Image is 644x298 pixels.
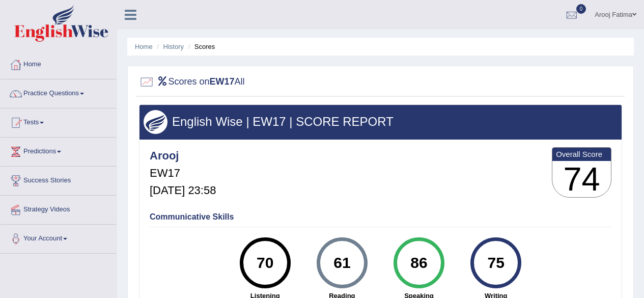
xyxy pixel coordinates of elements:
[1,167,117,192] a: Success Stories
[150,167,216,179] h5: EW17
[478,241,515,284] div: 75
[1,138,117,163] a: Predictions
[186,42,215,51] li: Scores
[163,43,184,50] a: History
[139,74,245,90] h2: Scores on All
[552,161,611,198] h3: 74
[150,184,216,197] h5: [DATE] 23:58
[246,241,284,284] div: 70
[144,110,167,134] img: wings.png
[1,50,117,76] a: Home
[210,76,235,87] b: EW17
[576,4,586,14] span: 0
[323,241,360,284] div: 61
[1,109,117,134] a: Tests
[135,43,153,50] a: Home
[1,225,117,250] a: Your Account
[400,241,437,284] div: 86
[1,196,117,221] a: Strategy Videos
[556,150,607,158] b: Overall Score
[150,212,611,222] h4: Communicative Skills
[1,79,117,105] a: Practice Questions
[144,115,618,128] h3: English Wise | EW17 | SCORE REPORT
[150,150,216,162] h4: Arooj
